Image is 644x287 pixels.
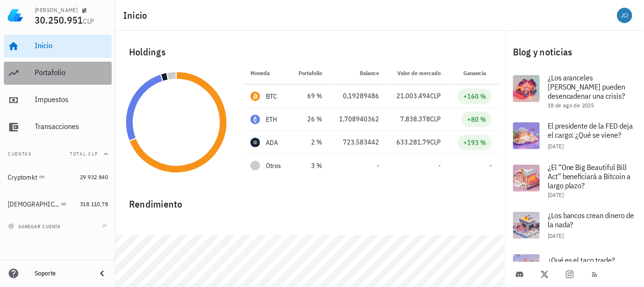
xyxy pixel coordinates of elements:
[338,114,379,124] div: 1,708940362
[430,138,441,146] span: CLP
[298,91,322,101] div: 69 %
[121,189,499,212] div: Rendimiento
[617,8,632,23] div: avatar
[266,115,277,124] div: ETH
[80,173,108,181] span: 29.932.840
[4,62,112,85] a: Portafolio
[10,223,61,230] span: agregar cuenta
[4,116,112,139] a: Transacciones
[400,115,430,123] span: 7.838.378
[463,69,492,77] span: Ganancia
[243,62,290,85] th: Moneda
[4,166,112,189] a: Cryptomkt 29.932.840
[6,222,65,231] button: agregar cuenta
[505,115,644,157] a: El presidente de la FED deja el cargo: ¿Qué se viene? [DATE]
[489,161,492,170] span: -
[430,115,441,123] span: CLP
[330,62,387,85] th: Balance
[121,37,499,67] div: Holdings
[35,270,89,277] div: Soporte
[548,143,564,150] span: [DATE]
[70,151,98,157] span: Total CLP
[548,121,633,140] span: El presidente de la FED deja el cargo: ¿Qué se viene?
[35,95,108,104] div: Impuestos
[548,102,594,109] span: 18 de ago de 2025
[35,13,83,26] span: 30.250.951
[266,161,281,171] span: Otros
[35,122,108,131] div: Transacciones
[4,35,112,58] a: Inicio
[377,161,379,170] span: -
[8,173,37,182] div: Cryptomkt
[4,193,112,216] a: [DEMOGRAPHIC_DATA] 318.110,78
[4,89,112,112] a: Impuestos
[396,91,430,100] span: 21.003.494
[298,161,322,171] div: 3 %
[35,68,108,77] div: Portafolio
[548,191,564,198] span: [DATE]
[548,162,631,190] span: ¿El “One Big Beautiful Bill Act” beneficiará a Bitcoin a largo plazo?
[8,8,23,23] img: LedgiFi
[387,62,448,85] th: Valor de mercado
[338,137,379,147] div: 723,583442
[548,232,564,239] span: [DATE]
[266,91,277,101] div: BTC
[8,200,59,209] div: [DEMOGRAPHIC_DATA]
[430,91,441,100] span: CLP
[35,6,78,14] div: [PERSON_NAME]
[266,138,278,147] div: ADA
[298,137,322,147] div: 2 %
[290,62,330,85] th: Portafolio
[298,114,322,124] div: 26 %
[548,73,626,101] span: ¿Los aranceles [PERSON_NAME] pueden desencadenar una crisis?
[250,138,260,147] div: ADA-icon
[548,210,634,229] span: ¿Los bancos crean dinero de la nada?
[250,91,260,101] div: BTC-icon
[4,143,112,166] button: CuentasTotal CLP
[123,8,151,23] h1: Inicio
[463,138,486,147] div: +193 %
[396,138,430,146] span: 633.281,79
[338,91,379,101] div: 0,19289486
[463,91,486,101] div: +160 %
[505,37,644,67] div: Blog y noticias
[438,161,441,170] span: -
[35,41,108,50] div: Inicio
[80,200,108,208] span: 318.110,78
[505,204,644,247] a: ¿Los bancos crean dinero de la nada? [DATE]
[548,255,616,265] span: ¿Qué es el taco trade?
[467,115,486,124] div: +80 %
[505,157,644,204] a: ¿El “One Big Beautiful Bill Act” beneficiará a Bitcoin a largo plazo? [DATE]
[83,17,94,26] span: CLP
[250,115,260,124] div: ETH-icon
[505,67,644,115] a: ¿Los aranceles [PERSON_NAME] pueden desencadenar una crisis? 18 de ago de 2025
